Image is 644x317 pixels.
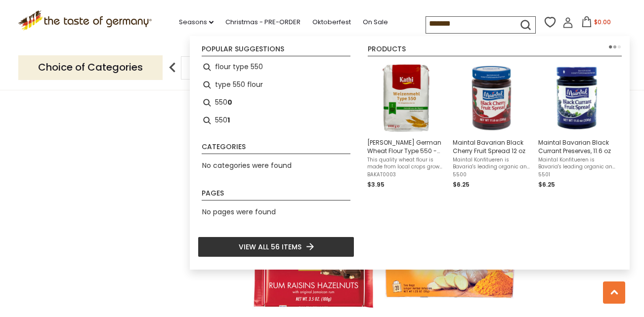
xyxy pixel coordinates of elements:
a: On Sale [363,17,388,28]
li: Pages [202,190,350,200]
span: 5501 [538,171,616,178]
span: Maintal Bavarian Black Cherry Fruit Spread 12 oz [453,138,530,155]
li: Popular suggestions [202,45,350,56]
span: $0.00 [594,18,611,26]
span: Maintal Bavarian Black Currant Preserves, 11.6 oz [538,138,616,155]
p: Choice of Categories [18,55,163,79]
span: Maintal Konfitueren is Bavaria's leading organic and conventional fruit preserve and fruit jelly ... [453,157,530,170]
span: This quality wheat flour is made from local crops grown in [GEOGRAPHIC_DATA] on pristine, GMO-fre... [367,157,445,170]
li: Maintal Bavarian Black Currant Preserves, 11.6 oz [534,58,620,194]
li: Products [368,45,622,56]
a: Christmas - PRE-ORDER [225,17,301,28]
span: No pages were found [202,207,276,217]
span: Maintal Konfitueren is Bavaria's leading organic and conventional fruit preserve and fruit jelly ... [538,157,616,170]
span: 5500 [453,171,530,178]
img: previous arrow [163,58,182,78]
li: View all 56 items [198,237,354,257]
li: flour type 550 [198,58,354,76]
span: $3.95 [367,180,385,189]
span: $6.25 [538,180,555,189]
li: 5501 [198,112,354,129]
span: View all 56 items [239,241,301,252]
b: 0 [227,97,232,108]
button: $0.00 [575,16,617,31]
li: type 550 flour [198,76,354,94]
b: 1 [227,115,230,126]
img: Maintal Black Currant Preserves [541,62,613,134]
span: BAKAT0003 [367,171,445,178]
a: Oktoberfest [312,17,351,28]
a: [PERSON_NAME] German Wheat Flour Type 550 - 35 oz.This quality wheat flour is made from local cro... [367,62,445,190]
a: Seasons [179,17,214,28]
span: $6.25 [453,180,470,189]
li: Categories [202,143,350,154]
span: No categories were found [202,160,292,170]
a: Maintal Bavarian Black Cherry Fruit Spread 12 ozMaintal Konfitueren is Bavaria's leading organic ... [453,62,530,190]
li: 5500 [198,94,354,112]
div: Instant Search Results [190,36,630,270]
li: Kathi German Wheat Flour Type 550 - 35 oz. [363,58,449,194]
a: Maintal Black Currant PreservesMaintal Bavarian Black Currant Preserves, 11.6 ozMaintal Konfituer... [538,62,616,190]
span: [PERSON_NAME] German Wheat Flour Type 550 - 35 oz. [367,138,445,155]
li: Maintal Bavarian Black Cherry Fruit Spread 12 oz [449,58,534,194]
